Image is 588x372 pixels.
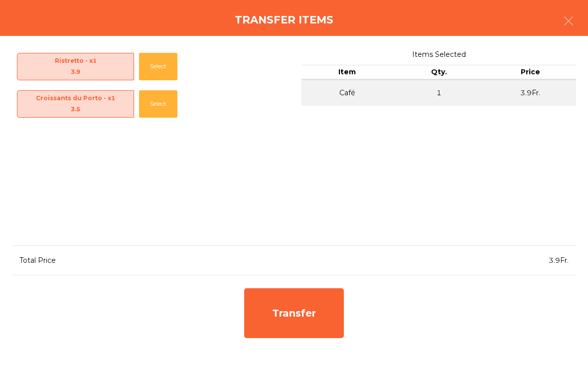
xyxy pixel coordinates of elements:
span: 3.9Fr. [549,256,569,265]
td: 1 [393,80,485,106]
th: Qty. [393,65,485,80]
button: Select [139,53,177,80]
th: Price [484,65,576,80]
span: Croissants du Porto - x1 [17,93,134,115]
th: Item [301,65,393,80]
div: 3.5 [17,104,134,115]
button: Select [139,90,177,118]
h4: Transfer items [235,12,333,27]
td: Café [301,80,393,106]
div: 3.9 [17,66,134,77]
span: Total Price [19,256,56,265]
span: Items Selected [301,48,576,61]
span: Ristretto - x1 [17,55,134,78]
td: 3.9Fr. [484,80,576,106]
div: Transfer [244,288,344,338]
